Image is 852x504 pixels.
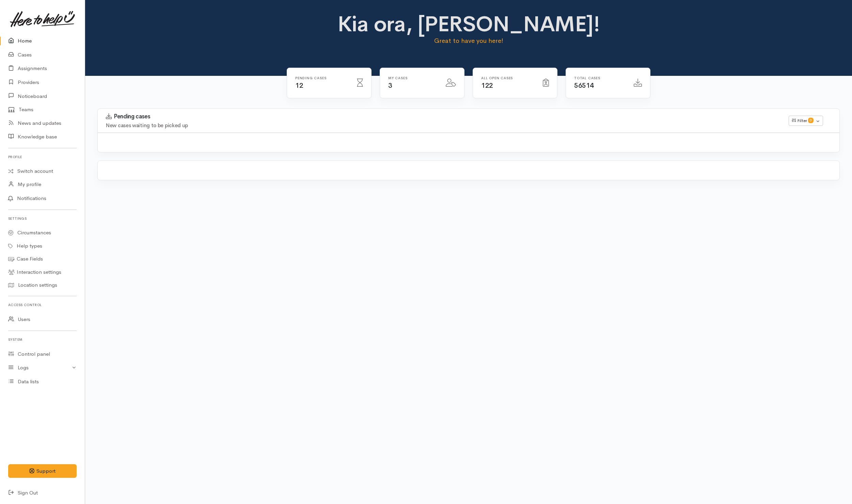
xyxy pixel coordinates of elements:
[106,113,780,120] h3: Pending cases
[8,214,77,223] h6: Settings
[295,81,303,90] span: 12
[789,116,823,126] button: Filter0
[808,118,814,123] span: 0
[8,152,77,162] h6: Profile
[8,335,77,344] h6: System
[388,81,392,90] span: 3
[8,464,77,478] button: Support
[285,12,652,36] h1: Kia ora, [PERSON_NAME]!
[481,76,535,80] h6: All Open cases
[106,123,780,129] h4: New cases waiting to be picked up
[8,300,77,309] h6: Access control
[574,81,594,90] span: 56514
[574,76,626,80] h6: Total cases
[481,81,493,90] span: 122
[388,76,438,80] h6: My cases
[285,36,652,46] p: Great to have you here!
[295,76,349,80] h6: Pending cases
